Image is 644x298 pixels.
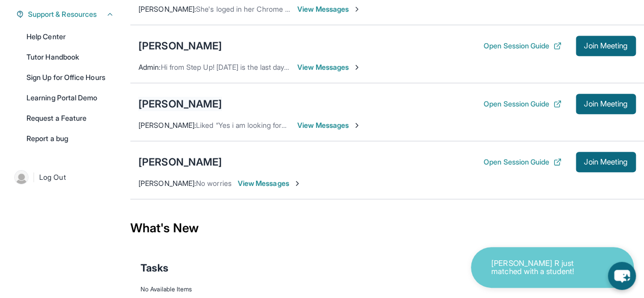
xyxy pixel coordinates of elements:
a: Learning Portal Demo [20,89,120,107]
span: View Messages [297,62,361,72]
button: Join Meeting [576,36,636,56]
img: Chevron-Right [353,5,361,13]
span: She's loged in her Chrome book [196,5,301,13]
div: What's New [130,206,644,251]
a: Help Center [20,28,120,46]
span: [PERSON_NAME] : [138,179,196,187]
img: Chevron-Right [293,179,301,187]
button: Join Meeting [576,94,636,114]
button: Open Session Guide [484,41,562,51]
span: Join Meeting [584,43,628,49]
span: Admin : [138,63,160,71]
span: Join Meeting [584,159,628,165]
span: Support & Resources [28,9,97,19]
span: View Messages [297,120,361,130]
span: View Messages [297,4,361,14]
a: Request a Feature [20,109,120,127]
span: Liked “Yes i am looking forward to it” [196,121,314,129]
a: |Log Out [10,166,120,188]
span: No worries [196,179,232,187]
span: Tasks [141,261,169,275]
span: [PERSON_NAME] : [138,121,196,129]
button: Open Session Guide [484,99,562,109]
span: Join Meeting [584,101,628,107]
button: Join Meeting [576,152,636,172]
span: View Messages [238,178,301,188]
button: Open Session Guide [484,157,562,167]
button: chat-button [608,262,636,290]
div: [PERSON_NAME] [138,39,222,53]
img: Chevron-Right [353,121,361,129]
div: [PERSON_NAME] [138,155,222,169]
a: Tutor Handbook [20,48,120,66]
span: Log Out [39,172,66,182]
a: Sign Up for Office Hours [20,68,120,87]
button: Support & Resources [24,9,114,19]
div: [PERSON_NAME] [138,97,222,111]
div: No Available Items [141,285,634,293]
img: user-img [14,170,29,184]
p: [PERSON_NAME] R just matched with a student! [491,259,593,276]
img: Chevron-Right [353,63,361,71]
a: Report a bug [20,129,120,148]
span: [PERSON_NAME] : [138,5,196,13]
span: | [33,171,35,183]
